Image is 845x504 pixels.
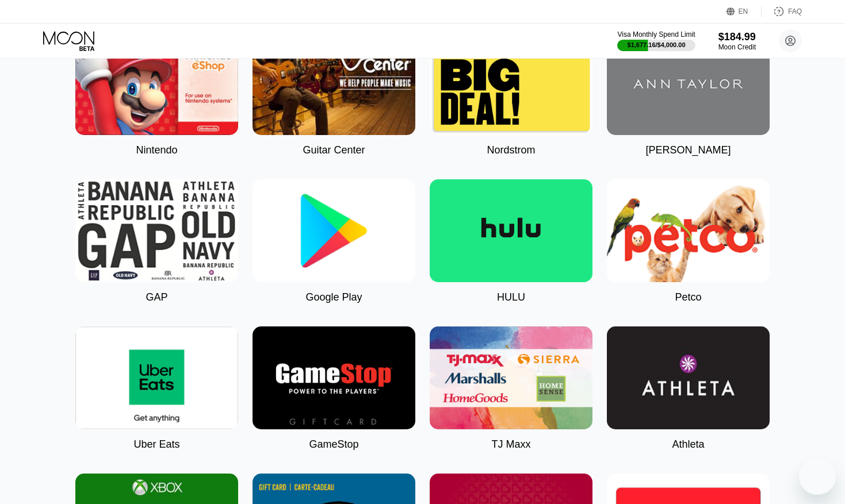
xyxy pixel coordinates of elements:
div: FAQ [762,6,802,17]
div: GAP [146,291,167,303]
div: Guitar Center [303,144,365,156]
div: [PERSON_NAME] [645,144,731,156]
div: $184.99Moon Credit [718,31,756,51]
div: Visa Monthly Spend Limit [617,30,695,39]
div: EN [739,7,748,16]
div: Moon Credit [718,43,756,51]
div: Visa Monthly Spend Limit$1,677.16/$4,000.00 [617,30,695,51]
div: EN [727,6,762,17]
div: TJ Maxx [491,438,530,451]
iframe: Кнопка запуска окна обмена сообщениями [799,458,836,495]
div: GameStop [309,438,358,451]
div: Nordstrom [487,144,535,156]
div: Petco [675,291,701,303]
div: Nintendo [136,144,177,156]
div: Google Play [305,291,362,303]
div: FAQ [788,7,802,16]
div: $1,677.16 / $4,000.00 [628,41,686,48]
div: $184.99 [718,31,756,43]
div: Athleta [672,438,704,451]
div: HULU [497,291,525,303]
div: Uber Eats [133,438,179,451]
